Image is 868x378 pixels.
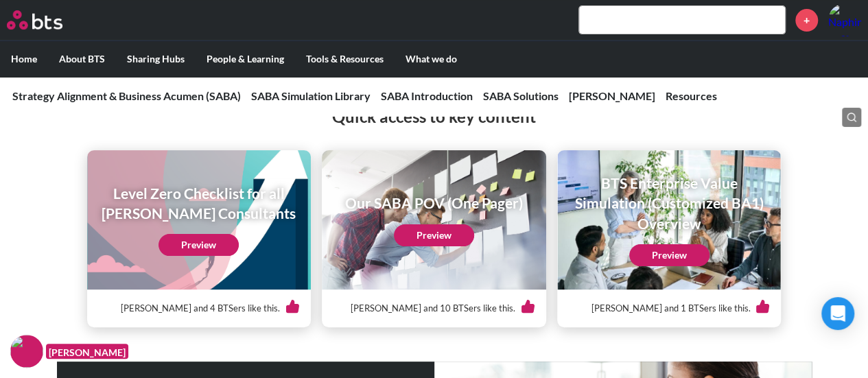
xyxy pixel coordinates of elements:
a: SABA Solutions [483,89,559,102]
a: Go home [7,10,88,29]
div: [PERSON_NAME] and 1 BTSers like this. [568,290,771,327]
a: Resources [666,89,717,102]
label: Sharing Hubs [116,41,196,77]
a: [PERSON_NAME] [569,89,655,102]
label: What we do [395,41,468,77]
label: About BTS [48,41,116,77]
label: Tools & Resources [295,41,395,77]
a: Preview [629,244,709,266]
a: Preview [394,224,474,246]
figcaption: [PERSON_NAME] [46,344,128,359]
a: SABA Introduction [381,89,473,102]
img: F [10,335,43,368]
h1: Our SABA POV (One Pager) [345,193,523,213]
div: [PERSON_NAME] and 4 BTSers like this. [98,290,301,327]
h1: BTS Enterprise Value Simulation (Customized BA1) Overview [567,173,772,233]
a: Strategy Alignment & Business Acumen (SABA) [12,89,241,102]
img: Naphinya Rassamitat [828,3,861,36]
a: Preview [159,234,239,256]
a: SABA Simulation Library [251,89,371,102]
div: Open Intercom Messenger [821,297,854,330]
div: [PERSON_NAME] and 10 BTSers like this. [333,290,535,327]
a: Profile [828,3,861,36]
label: People & Learning [196,41,295,77]
a: + [795,9,818,32]
img: BTS Logo [7,10,62,29]
h1: Level Zero Checklist for all [PERSON_NAME] Consultants [97,183,302,224]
